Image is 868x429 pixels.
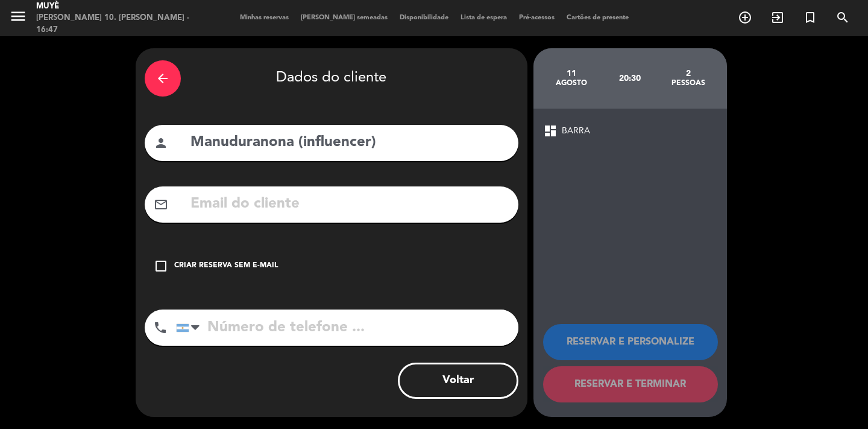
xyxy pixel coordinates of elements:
div: Muyè [36,1,208,13]
i: turned_in_not [803,10,817,25]
div: [PERSON_NAME] 10. [PERSON_NAME] - 16:47 [36,12,208,36]
input: Nome do cliente [189,130,509,155]
div: 11 [542,69,601,78]
input: Número de telefone ... [176,310,518,346]
div: agosto [542,78,601,88]
button: menu [9,7,27,30]
i: add_circle_outline [738,10,752,25]
button: RESERVAR E PERSONALIZE [543,324,718,360]
span: BARRA [562,124,590,138]
i: exit_to_app [770,10,785,25]
i: check_box_outline_blank [154,259,168,273]
i: menu [9,7,27,25]
span: Lista de espera [454,14,513,21]
span: Cartões de presente [561,14,635,21]
i: mail_outline [154,197,168,212]
span: Minhas reservas [234,14,295,21]
div: Dados do cliente [145,57,518,100]
div: 2 [659,69,717,78]
span: Pré-acessos [513,14,561,21]
i: search [835,10,850,25]
input: Email do cliente [189,192,509,217]
button: Voltar [398,363,518,399]
div: pessoas [659,78,717,88]
div: 20:30 [600,57,659,100]
span: Disponibilidade [394,14,454,21]
div: Criar reserva sem e-mail [174,260,278,272]
span: dashboard [543,124,558,138]
i: phone [153,320,168,335]
i: arrow_back [156,71,170,86]
div: Argentina: +54 [177,310,204,345]
span: [PERSON_NAME] semeadas [295,14,394,21]
button: RESERVAR E TERMINAR [543,366,718,402]
i: person [154,136,168,150]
